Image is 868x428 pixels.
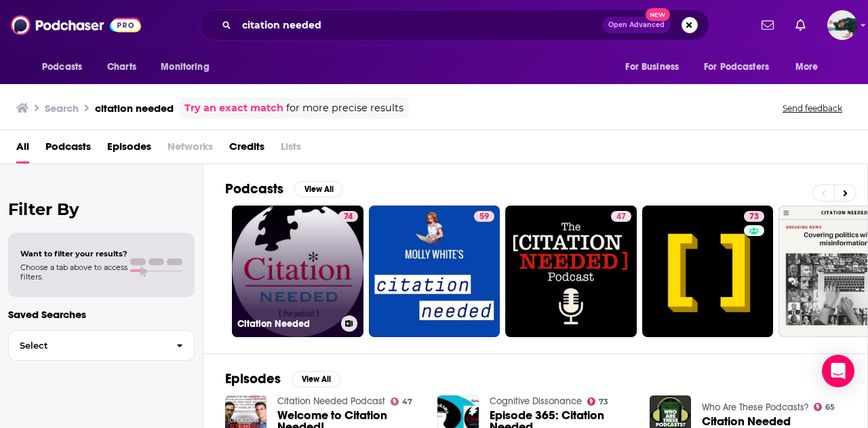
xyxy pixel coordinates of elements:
span: 73 [599,399,608,405]
button: open menu [616,54,696,80]
a: Credits [229,136,264,163]
span: 73 [749,210,759,224]
a: 59 [474,211,494,222]
a: Cognitive Dissonance [490,395,582,407]
span: Logged in as fsg.publicity [827,10,857,40]
span: Choose a tab above to access filters. [20,262,127,281]
a: Episodes [107,136,151,163]
button: Open AdvancedNew [602,17,671,33]
span: Podcasts [42,58,82,77]
span: 59 [479,210,489,224]
p: Saved Searches [8,308,195,321]
a: 47 [505,206,637,337]
span: for more precise results [286,100,403,116]
span: Want to filter your results? [20,249,127,258]
button: View All [294,181,343,197]
span: Lists [281,136,301,163]
span: Open Advanced [608,22,665,28]
input: Search podcasts, credits, & more... [237,14,602,36]
span: 47 [616,210,626,224]
button: open menu [151,54,226,80]
a: Show notifications dropdown [756,14,779,37]
a: 59 [369,206,500,337]
h2: Episodes [225,370,281,387]
a: All [16,136,29,163]
div: Search podcasts, credits, & more... [199,9,709,41]
h2: Filter By [8,199,195,219]
a: Try an exact match [184,100,283,116]
h3: Citation Needed [237,318,336,330]
span: Networks [167,136,213,163]
div: Open Intercom Messenger [822,355,854,387]
a: Citation Needed Podcast [277,395,385,407]
a: 74Citation Needed [232,206,363,337]
button: Show profile menu [827,10,857,40]
a: PodcastsView All [225,180,343,197]
span: More [795,58,818,77]
span: For Business [625,58,679,77]
button: Send feedback [778,102,846,114]
a: 73 [744,211,764,222]
a: 47 [611,211,631,222]
span: 74 [344,210,353,224]
span: 47 [402,399,412,405]
a: Citation Needed [702,416,791,427]
a: Charts [98,54,144,80]
img: User Profile [827,10,857,40]
span: Select [9,341,165,350]
img: Podchaser - Follow, Share and Rate Podcasts [11,12,141,38]
a: 47 [391,397,413,406]
span: Charts [107,58,136,77]
a: Who Are These Podcasts? [702,402,808,413]
button: View All [292,371,340,387]
a: 65 [814,403,835,411]
a: 73 [587,397,609,406]
span: New [646,8,670,21]
h2: Podcasts [225,180,283,197]
a: 74 [338,211,358,222]
a: 73 [642,206,774,337]
a: EpisodesView All [225,370,340,387]
h3: Search [45,102,79,115]
button: Select [8,330,195,361]
span: 65 [825,404,835,410]
span: For Podcasters [704,58,769,77]
a: Show notifications dropdown [790,14,811,37]
a: Podcasts [45,136,91,163]
button: open menu [33,54,100,80]
h3: citation needed [95,102,174,115]
span: Monitoring [161,58,209,77]
button: open menu [695,54,789,80]
button: open menu [786,54,835,80]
